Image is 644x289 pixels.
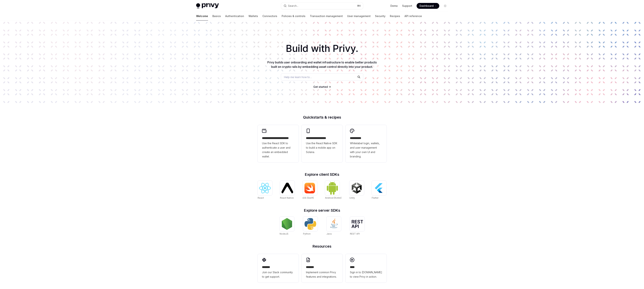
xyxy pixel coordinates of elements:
span: Dashboard [420,4,434,8]
span: Java [326,232,332,235]
a: **** **Implement common Privy features and integrations. [302,254,343,283]
span: Use the React Native SDK to build a mobile app on Solana. [306,141,338,154]
a: ****Sign in to [DOMAIN_NAME] to view Privy in action. [346,254,387,283]
span: REST API [350,232,360,235]
span: ⌘ K [357,4,361,7]
span: Help me learn how to… [284,75,312,79]
a: Security [375,12,385,21]
img: React [259,183,271,193]
a: Support [402,4,412,8]
a: Demo [390,4,398,8]
span: Whitelabel login, wallets, and user management with your own UI and branding. [350,141,382,159]
img: React Native [281,183,293,193]
button: Toggle dark mode [442,3,448,9]
img: iOS (Swift) [304,183,316,194]
a: **** **** **** ***Use the React Native SDK to build a mobile app on Solana. [302,125,343,162]
a: FlutterFlutter [372,181,386,200]
span: Flutter [372,196,378,199]
span: Android (Kotlin) [325,196,342,199]
img: REST API [351,220,363,228]
a: REST APIREST API [350,217,365,236]
a: JavaJava [326,217,341,236]
a: Basics [212,12,221,21]
span: Implement common Privy features and integrations. [306,270,338,279]
span: Get started [313,85,328,88]
a: Authentication [225,12,244,21]
img: light logo [196,3,219,8]
button: Open search [281,3,363,9]
span: NodeJS [280,232,288,235]
img: Android (Kotlin) [326,181,338,195]
a: UnityUnity [349,181,364,200]
a: React NativeReact Native [280,181,295,200]
a: PythonPython [303,217,318,236]
a: Android (Kotlin)Android (Kotlin) [325,181,342,200]
a: Recipes [390,12,400,21]
a: Get started [313,85,328,89]
a: ReactReact [258,181,272,200]
span: Python [303,232,311,235]
img: Flutter [373,182,385,194]
a: NodeJSNodeJS [280,217,294,236]
h2: Explore client SDKs [258,173,387,176]
a: Policies & controls [282,12,305,21]
a: Transaction management [310,12,343,21]
span: Use the React SDK to authenticate a user and create an embedded wallet. [262,141,294,159]
span: Privy builds user onboarding and wallet infrastructure to enable better products built on crypto ... [267,60,377,69]
span: Join our Slack community to get support. [262,270,294,279]
span: React Native [280,196,294,199]
span: Unity [349,196,355,199]
a: API reference [404,12,422,21]
a: **** *****Whitelabel login, wallets, and user management with your own UI and branding. [346,125,387,162]
a: Dashboard [417,3,439,9]
img: NodeJS [281,218,293,230]
h1: Build with Privy. [6,41,638,56]
img: Unity [351,182,363,194]
h2: Quickstarts & recipes [258,115,387,119]
span: iOS (Swift) [302,196,314,199]
a: Connectors [262,12,277,21]
span: React [258,196,264,199]
span: Sign in to [DOMAIN_NAME] to view Privy in action. [350,270,382,279]
img: Python [305,218,316,230]
img: Java [328,218,340,230]
a: iOS (Swift)iOS (Swift) [302,181,317,200]
h2: Resources [258,244,387,248]
a: User management [347,12,371,21]
a: **** **Join our Slack community to get support. [258,254,299,283]
div: Search... [288,4,298,8]
h2: Explore server SDKs [258,209,387,212]
a: Wallets [248,12,258,21]
a: Welcome [196,12,208,21]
